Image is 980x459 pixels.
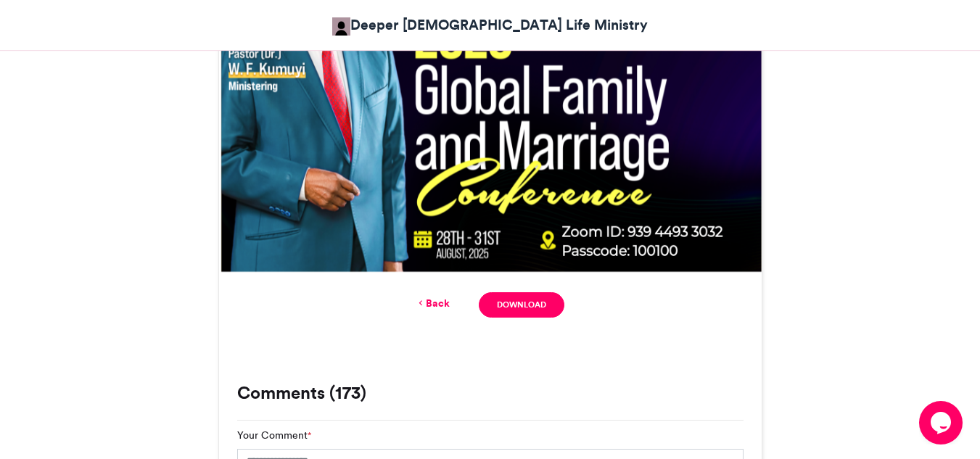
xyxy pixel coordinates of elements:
[416,296,450,311] a: Back
[919,401,965,444] iframe: chat widget
[332,15,648,36] a: Deeper [DEMOGRAPHIC_DATA] Life Ministry
[332,17,350,36] img: Obafemi Bello
[237,428,311,443] label: Your Comment
[479,292,564,318] a: Download
[237,384,744,402] h3: Comments (173)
